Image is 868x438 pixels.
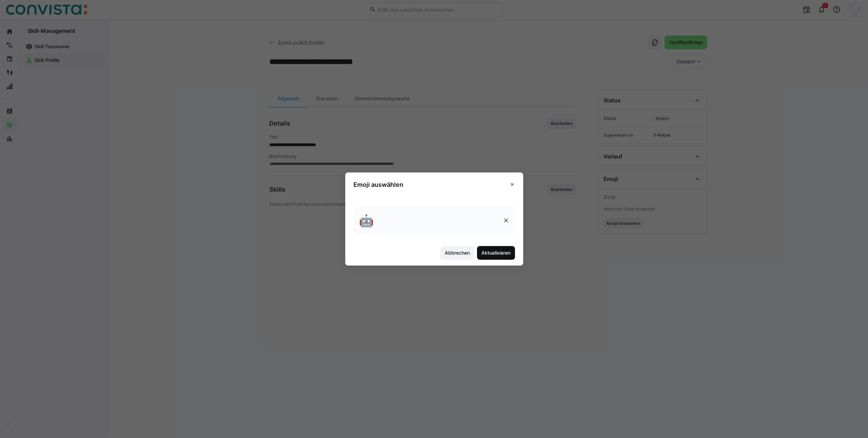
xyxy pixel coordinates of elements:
[444,249,471,256] span: Abbrechen
[480,249,511,256] span: Aktualisieren
[477,246,515,260] button: Aktualisieren
[440,246,474,260] button: Abbrechen
[353,181,403,189] h3: Emoji auswählen
[359,217,374,224] span: 🤖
